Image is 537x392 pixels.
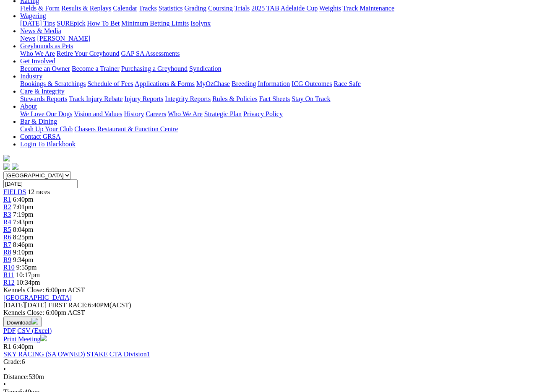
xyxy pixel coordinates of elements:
[20,35,35,42] a: News
[3,350,150,358] a: SKY RACING (SA OWNED) STAKE CTA Division1
[319,5,341,12] a: Weights
[3,294,72,301] a: [GEOGRAPHIC_DATA]
[17,327,52,334] a: CSV (Excel)
[3,301,25,309] span: [DATE]
[3,196,11,203] a: R1
[3,163,10,170] img: facebook.svg
[13,196,34,203] span: 6:40pm
[3,264,15,271] span: R10
[20,27,61,34] a: News & Media
[3,203,11,210] a: R2
[20,110,534,118] div: About
[20,57,55,65] a: Get Involved
[20,95,534,103] div: Care & Integrity
[28,188,50,195] span: 12 races
[20,80,534,88] div: Industry
[3,327,16,334] a: PDF
[3,155,10,161] img: logo-grsa-white.png
[234,5,250,12] a: Trials
[20,20,534,27] div: Wagering
[13,203,34,210] span: 7:01pm
[121,65,188,72] a: Purchasing a Greyhound
[48,301,88,309] span: FIRST RACE:
[20,50,55,57] a: Who We Are
[20,73,42,80] a: Industry
[3,234,11,241] a: R6
[13,234,34,241] span: 8:25pm
[3,271,14,278] a: R11
[20,125,73,132] a: Cash Up Your Club
[20,133,60,140] a: Contact GRSA
[3,381,6,388] span: •
[124,95,163,102] a: Injury Reports
[3,373,534,381] div: 530m
[3,335,47,343] a: Print Meeting
[20,42,73,49] a: Greyhounds as Pets
[12,163,18,170] img: twitter.svg
[3,188,26,195] a: FIELDS
[72,65,120,72] a: Become a Trainer
[243,110,283,117] a: Privacy Policy
[232,80,290,87] a: Breeding Information
[334,80,360,87] a: Race Safe
[3,301,47,309] span: [DATE]
[3,256,11,263] a: R9
[16,271,40,278] span: 10:17pm
[20,5,534,12] div: Racing
[3,343,11,350] span: R1
[113,5,137,12] a: Calendar
[37,35,90,42] a: [PERSON_NAME]
[69,95,123,102] a: Track Injury Rebate
[3,373,29,380] span: Distance:
[20,125,534,133] div: Bar & Dining
[3,279,15,286] span: R12
[292,80,332,87] a: ICG Outcomes
[196,80,230,87] a: MyOzChase
[3,366,6,373] span: •
[3,241,11,248] a: R7
[13,211,34,218] span: 7:19pm
[251,5,318,12] a: 2025 TAB Adelaide Cup
[168,110,203,117] a: Who We Are
[3,249,11,256] a: R8
[121,20,189,27] a: Minimum Betting Limits
[3,218,11,226] a: R4
[3,358,22,365] span: Grade:
[20,5,60,12] a: Fields & Form
[292,95,330,102] a: Stay On Track
[343,5,394,12] a: Track Maintenance
[13,249,34,256] span: 9:10pm
[87,20,120,27] a: How To Bet
[139,5,157,12] a: Tracks
[3,317,42,327] button: Download
[61,5,111,12] a: Results & Replays
[165,95,211,102] a: Integrity Reports
[259,95,290,102] a: Fact Sheets
[20,118,57,125] a: Bar & Dining
[212,95,258,102] a: Rules & Policies
[87,80,133,87] a: Schedule of Fees
[135,80,195,87] a: Applications & Forms
[185,5,206,12] a: Grading
[159,5,183,12] a: Statistics
[124,110,144,117] a: History
[13,256,34,263] span: 9:34pm
[16,264,37,271] span: 9:55pm
[20,12,46,19] a: Wagering
[3,211,11,218] a: R3
[121,50,180,57] a: GAP SA Assessments
[13,218,34,226] span: 7:43pm
[13,241,34,248] span: 8:46pm
[74,110,122,117] a: Vision and Values
[146,110,166,117] a: Careers
[20,140,76,148] a: Login To Blackbook
[189,65,221,72] a: Syndication
[20,35,534,42] div: News & Media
